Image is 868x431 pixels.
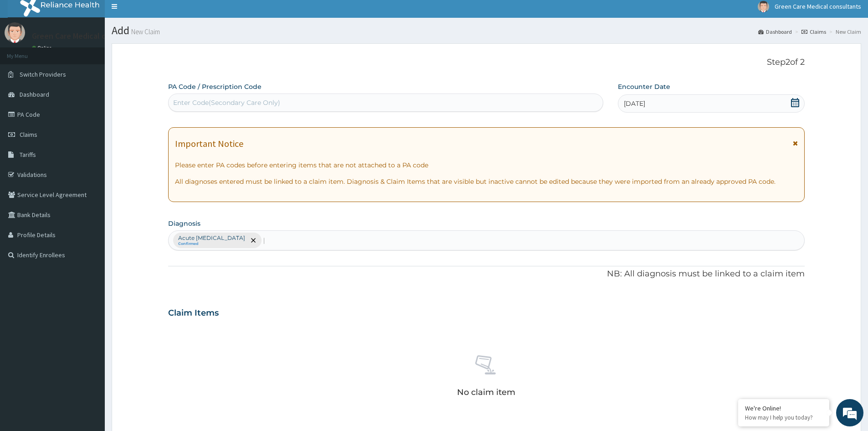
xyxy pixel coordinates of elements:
span: We're online! [53,115,126,207]
p: How may I help you today? [745,414,822,421]
textarea: Type your message and hit 'Enter' [5,249,174,281]
span: Claims [20,130,37,139]
li: New Claim [827,28,861,36]
span: Dashboard [20,90,49,99]
div: We're Online! [745,404,822,412]
h3: Claim Items [168,308,219,318]
p: Please enter PA codes before entering items that are not attached to a PA code [175,161,798,170]
label: Diagnosis [168,219,200,228]
img: User Image [5,22,25,43]
small: Confirmed [178,242,245,246]
span: [DATE] [624,99,645,108]
label: PA Code / Prescription Code [168,82,262,91]
span: Tariffs [20,151,36,159]
div: Chat with us now [47,51,153,63]
p: Green Care Medical consultants [32,32,144,40]
a: Dashboard [758,28,792,36]
div: Enter Code(Secondary Care Only) [173,98,280,107]
span: Green Care Medical consultants [775,2,861,10]
img: d_794563401_company_1708531726252_794563401 [17,46,37,68]
p: Acute [MEDICAL_DATA] [178,234,245,242]
p: All diagnoses entered must be linked to a claim item. Diagnosis & Claim Items that are visible bu... [175,177,798,186]
label: Encounter Date [618,82,670,91]
a: Claims [801,28,826,36]
p: Step 2 of 2 [168,57,805,68]
p: NB: All diagnosis must be linked to a claim item [168,268,805,280]
h1: Important Notice [175,139,243,149]
p: No claim item [457,388,515,397]
span: Switch Providers [20,70,66,78]
h1: Add [112,25,861,36]
small: New Claim [129,28,160,35]
div: Minimize live chat window [149,5,171,26]
a: Online [32,45,54,51]
img: User Image [758,1,769,12]
span: remove selection option [249,236,257,244]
